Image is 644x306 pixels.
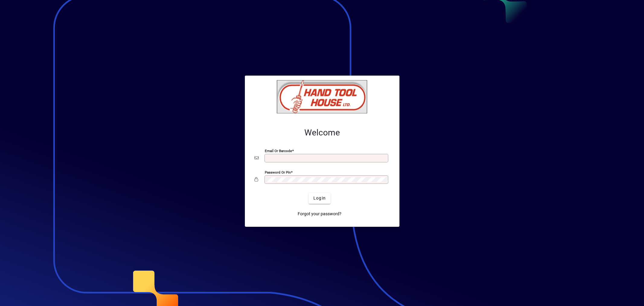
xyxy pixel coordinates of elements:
h2: Welcome [255,128,390,138]
mat-label: Password or Pin [265,170,291,174]
span: Forgot your password? [298,211,341,217]
button: Login [309,193,331,204]
a: Forgot your password? [295,209,344,220]
span: Login [313,195,326,201]
mat-label: Email or Barcode [265,148,292,153]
